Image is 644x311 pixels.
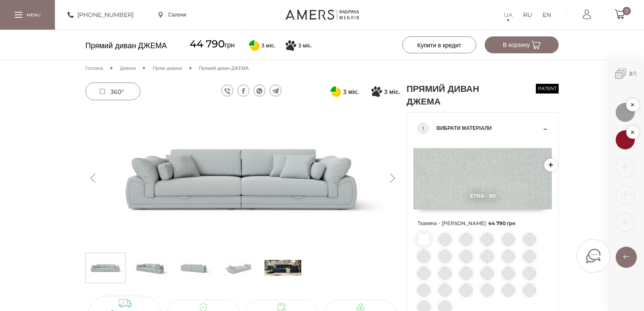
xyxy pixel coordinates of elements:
span: Прямі дивани [153,65,182,71]
img: Прямий диван ДЖЕМА s-1 [131,255,168,281]
span: 5 [634,70,637,77]
a: Дивани [120,64,136,72]
button: Купити в кредит [402,36,476,53]
a: Прямі дивани [153,64,182,72]
svg: Оплата частинами від ПриватБанку [330,86,341,97]
a: EN [543,10,551,20]
img: 1576664823.jpg [616,103,635,122]
span: 44 790 [190,38,225,50]
img: Прямий диван ДЖЕМА s-2 [176,255,213,281]
img: Прямий диван ДЖЕМА s-0 [87,255,124,281]
span: Прямий диван ДЖЕМА [85,38,167,53]
span: Дивани [120,65,136,71]
span: 3 міс. [298,42,312,50]
img: 1576662562.jpg [616,130,635,149]
button: Next [385,173,400,183]
svg: Покупка частинами від Монобанку [286,40,296,51]
a: UA [504,10,513,20]
span: 0 [622,7,631,15]
span: Вибрати матеріали [437,123,541,133]
span: 44 790 грн [488,220,516,226]
img: Прямий диван ДЖЕМА s-3 [220,255,257,281]
button: В корзину [485,36,559,53]
span: грн [190,36,235,53]
span: 3 міс. [384,87,400,97]
a: [PHONE_NUMBER] [68,10,134,20]
span: 3 міс. [343,87,359,97]
img: Прямий диван ДЖЕМА -0 [85,108,400,248]
a: Головна [85,64,103,72]
a: facebook [237,85,249,96]
a: viber [221,85,233,96]
span: / [608,59,644,88]
span: patent [536,84,559,94]
span: Тканина - [PERSON_NAME] [418,218,548,229]
span: В корзину [503,41,540,49]
span: Головна [85,65,103,71]
svg: Оплата частинами від ПриватБанку [249,40,259,51]
a: whatsapp [254,85,265,96]
span: Etna - 90 [413,193,552,199]
button: Previous [85,173,100,183]
a: telegram [270,85,281,96]
div: 1 [418,123,428,134]
h1: Прямий диван ДЖЕМА [407,83,504,108]
b: 2 [629,70,632,77]
span: 360° [110,88,124,96]
a: 360° [85,83,140,100]
span: Купити в кредит [417,41,461,49]
img: s_ [265,255,301,281]
a: Салони [158,11,186,19]
a: RU [523,10,532,20]
span: 3 міс. [262,42,275,50]
svg: Покупка частинами від Монобанку [371,86,382,97]
img: Etna - 90 [413,148,552,209]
